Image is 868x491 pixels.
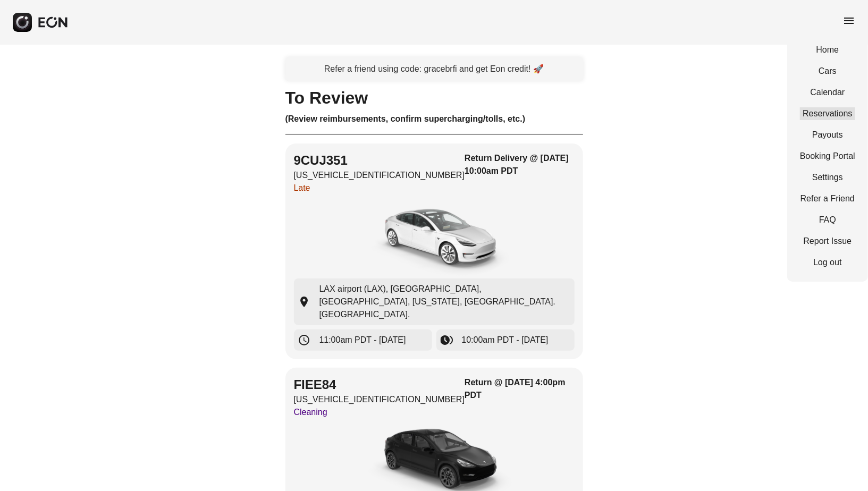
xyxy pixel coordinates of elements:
[800,107,855,120] a: Reservations
[294,182,465,194] p: Late
[355,199,514,278] img: car
[294,169,465,182] p: [US_VEHICLE_IDENTIFICATION_NUMBER]
[800,214,855,226] a: FAQ
[294,406,465,419] p: Cleaning
[800,86,855,99] a: Calendar
[294,152,465,169] h2: 9CUJ351
[298,334,311,346] span: schedule
[465,376,574,402] h3: Return @ [DATE] 4:00pm PDT
[465,152,574,177] h3: Return Delivery @ [DATE] 10:00am PDT
[294,376,465,393] h2: FIEE84
[319,334,406,346] span: 11:00am PDT - [DATE]
[462,334,549,346] span: 10:00am PDT - [DATE]
[800,129,855,141] a: Payouts
[800,65,855,78] a: Cars
[800,171,855,184] a: Settings
[294,393,465,406] p: [US_VEHICLE_IDENTIFICATION_NUMBER]
[842,14,855,27] span: menu
[285,113,583,125] h3: (Review reimbursements, confirm supercharging/tolls, etc.)
[800,192,855,205] a: Refer a Friend
[285,57,583,81] a: Refer a friend using code: gracebrfi and get Eon credit! 🚀
[441,334,453,346] span: browse_gallery
[800,235,855,248] a: Report Issue
[285,143,583,359] button: 9CUJ351[US_VEHICLE_IDENTIFICATION_NUMBER]LateReturn Delivery @ [DATE] 10:00am PDTcarLAX airport (...
[800,44,855,56] a: Home
[319,283,570,321] span: LAX airport (LAX), [GEOGRAPHIC_DATA], [GEOGRAPHIC_DATA], [US_STATE], [GEOGRAPHIC_DATA]. [GEOGRAPH...
[285,91,583,104] h1: To Review
[800,150,855,163] a: Booking Portal
[800,256,855,269] a: Log out
[298,295,311,308] span: location_on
